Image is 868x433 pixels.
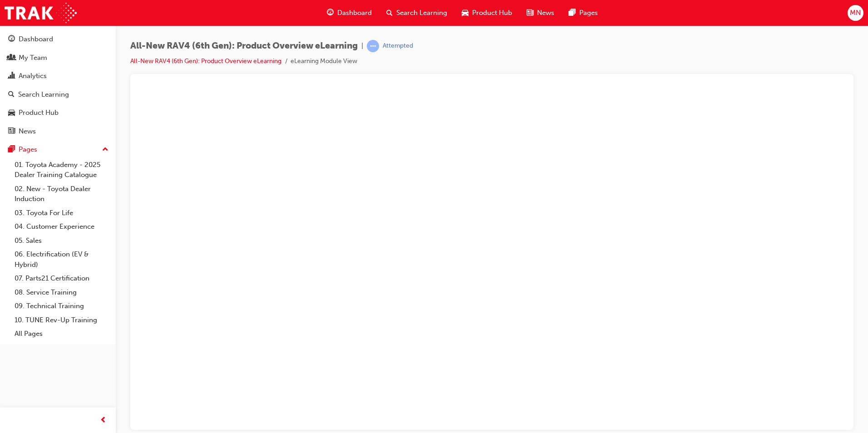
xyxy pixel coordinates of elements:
span: Dashboard [337,8,372,18]
span: News [537,8,554,18]
span: Pages [579,8,598,18]
span: car-icon [462,7,469,19]
div: News [19,126,36,137]
span: search-icon [386,7,393,19]
span: learningRecordVerb_ATTEMPT-icon [367,40,379,52]
span: prev-icon [100,415,107,426]
a: 04. Customer Experience [11,220,112,234]
span: car-icon [8,109,15,117]
button: Pages [4,141,112,158]
span: people-icon [8,54,15,62]
div: Dashboard [19,34,53,44]
a: 09. Technical Training [11,299,112,313]
span: news-icon [527,7,533,19]
a: news-iconNews [519,4,562,22]
a: 07. Parts21 Certification [11,271,112,285]
a: 02. New - Toyota Dealer Induction [11,182,112,206]
img: Trak [5,3,77,23]
a: 05. Sales [11,234,112,248]
a: 10. TUNE Rev-Up Training [11,313,112,327]
span: pages-icon [8,146,15,154]
a: All-New RAV4 (6th Gen): Product Overview eLearning [130,57,281,65]
a: Product Hub [4,104,112,121]
a: 08. Service Training [11,285,112,300]
a: 01. Toyota Academy - 2025 Dealer Training Catalogue [11,158,112,182]
span: MN [850,8,861,18]
a: My Team [4,49,112,66]
div: Search Learning [18,89,69,100]
a: car-iconProduct Hub [454,4,519,22]
span: guage-icon [8,35,15,44]
span: | [361,41,363,51]
a: pages-iconPages [562,4,605,22]
div: Pages [19,144,37,155]
span: up-icon [102,144,108,156]
div: Analytics [19,71,47,81]
span: Search Learning [396,8,447,18]
span: news-icon [8,128,15,136]
span: search-icon [8,91,15,99]
div: Attempted [383,42,413,50]
a: News [4,123,112,140]
div: Product Hub [19,108,59,118]
a: guage-iconDashboard [320,4,379,22]
button: MN [848,5,863,21]
a: Analytics [4,68,112,84]
span: All-New RAV4 (6th Gen): Product Overview eLearning [130,41,358,51]
span: Product Hub [472,8,512,18]
a: Dashboard [4,31,112,48]
button: DashboardMy TeamAnalyticsSearch LearningProduct HubNews [4,29,112,141]
a: Search Learning [4,86,112,103]
a: search-iconSearch Learning [379,4,454,22]
span: chart-icon [8,72,15,80]
div: My Team [19,53,47,63]
li: eLearning Module View [291,56,357,67]
a: 06. Electrification (EV & Hybrid) [11,247,112,271]
span: pages-icon [569,7,576,19]
span: guage-icon [327,7,334,19]
a: 03. Toyota For Life [11,206,112,220]
a: All Pages [11,327,112,341]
